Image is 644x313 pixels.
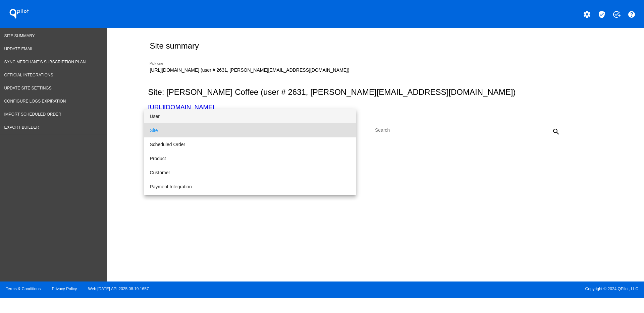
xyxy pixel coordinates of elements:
[150,194,351,208] span: Shipping Integration
[150,180,351,194] span: Payment Integration
[150,166,351,180] span: Customer
[150,123,351,137] span: Site
[150,151,351,166] span: Product
[150,137,351,151] span: Scheduled Order
[150,109,351,123] span: User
